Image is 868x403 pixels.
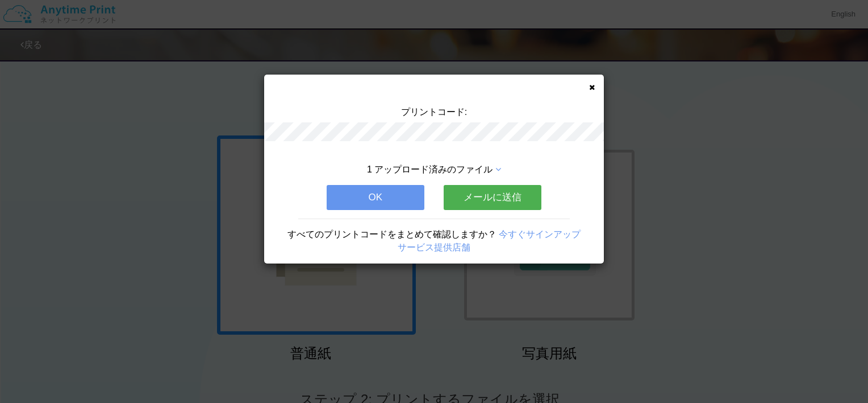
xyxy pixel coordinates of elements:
a: 今すぐサインアップ [499,229,581,239]
a: サービス提供店舗 [398,242,470,252]
button: メールに送信 [444,185,541,210]
span: 1 アップロード済みのファイル [367,165,493,174]
span: プリントコード: [401,107,467,117]
button: OK [327,185,424,210]
span: すべてのプリントコードをまとめて確認しますか？ [287,229,496,239]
